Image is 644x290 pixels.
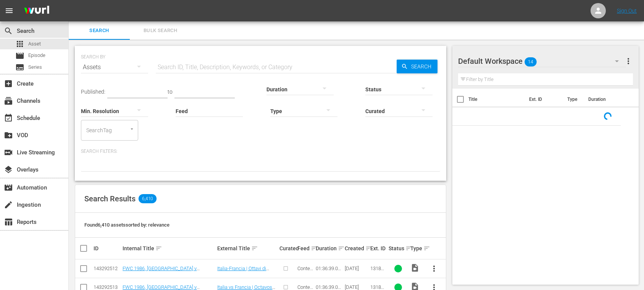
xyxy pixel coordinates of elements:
span: Search [73,26,125,35]
div: Default Workspace [458,50,626,72]
th: Title [468,89,525,110]
span: Asset [15,39,24,49]
div: 143292513 [94,284,120,290]
span: Channels [4,96,13,105]
span: Search Results [84,194,136,203]
span: 6,410 [139,194,157,203]
th: Ext. ID [525,89,563,110]
span: sort [365,245,372,252]
span: Series [15,63,24,72]
span: 14 [525,54,537,70]
span: Episode [15,51,24,60]
th: Type [563,89,584,110]
span: Video [410,263,420,272]
button: more_vert [425,259,443,278]
div: Assets [81,57,148,78]
div: Status [389,244,408,253]
span: Reports [4,217,13,227]
span: more_vert [429,264,439,273]
span: sort [423,245,430,252]
th: Duration [584,89,629,110]
div: Ext. ID [370,245,386,251]
button: Open [128,125,136,133]
p: Search Filters: [81,148,440,155]
span: 131882_ITA [370,266,384,277]
span: Live Streaming [4,148,13,157]
div: External Title [217,244,277,253]
span: Found 6,410 assets sorted by: relevance [84,222,169,228]
div: Duration [316,244,342,253]
span: Episode [28,52,45,59]
div: [DATE] [345,284,368,290]
span: Ingestion [4,200,13,209]
button: Search [397,60,437,73]
div: Type [410,244,423,253]
span: sort [405,245,412,252]
div: [DATE] [345,266,368,271]
span: to [168,89,173,95]
div: Created [345,244,368,253]
div: Internal Title [123,244,215,253]
div: 143292512 [94,266,120,271]
span: Asset [28,40,41,48]
span: Automation [4,183,13,192]
img: ans4CAIJ8jUAAAAAAAAAAAAAAAAAAAAAAAAgQb4GAAAAAAAAAAAAAAAAAAAAAAAAJMjXAAAAAAAAAAAAAAAAAAAAAAAAgAT5G... [18,2,55,20]
span: Series [28,63,42,71]
span: menu [5,6,14,15]
span: Published: [81,89,105,95]
span: Search [4,26,13,36]
div: 01:36:39.080 [316,266,342,271]
span: Overlays [4,165,13,174]
span: Schedule [4,113,13,123]
a: FWC 1986, [GEOGRAPHIC_DATA] v [GEOGRAPHIC_DATA] (IT) [123,266,200,277]
span: sort [311,245,318,252]
span: Create [4,79,13,88]
div: ID [94,245,120,251]
span: sort [251,245,258,252]
span: Search [408,60,437,73]
div: Curated [279,245,295,251]
span: Bulk Search [134,26,186,35]
span: Content [297,266,313,277]
button: more_vert [624,52,633,70]
span: sort [338,245,345,252]
div: Feed [297,244,313,253]
span: more_vert [624,57,633,66]
span: VOD [4,131,13,140]
span: sort [155,245,162,252]
div: 01:36:39.080 [316,284,342,290]
a: Sign Out [617,8,637,14]
a: Italia-Francia | Ottavi di finale | Coppa del Mondo FIFA Messico 1986 | Match completo [217,266,275,288]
